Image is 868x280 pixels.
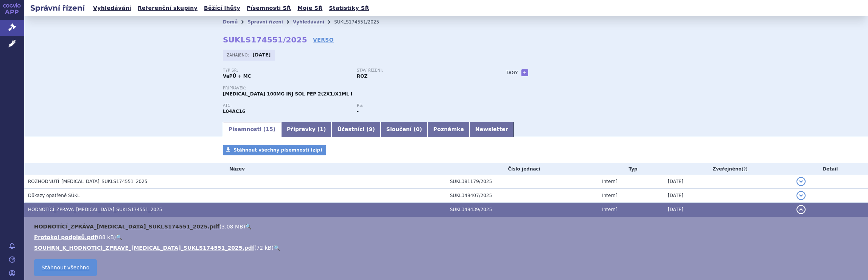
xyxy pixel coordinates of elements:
[470,122,514,137] a: Newsletter
[446,175,598,189] td: SUKL381179/2025
[28,193,80,198] span: Důkazy opatřené SÚKL
[223,122,281,137] a: Písemnosti (15)
[245,224,252,230] a: 🔍
[446,189,598,203] td: SUKL349407/2025
[233,147,322,153] span: Stáhnout všechny písemnosti (zip)
[223,91,352,97] span: [MEDICAL_DATA] 100MG INJ SOL PEP 2(2X1)X1ML I
[369,126,373,132] span: 9
[223,109,245,114] strong: GUSELKUMAB
[357,74,367,79] strong: ROZ
[416,126,420,132] span: 0
[334,16,389,28] li: SUKLS174551/2025
[446,163,598,175] th: Číslo jednací
[602,207,617,212] span: Interní
[34,259,97,276] a: Stáhnout všechno
[357,68,483,73] p: Stav řízení:
[281,122,331,137] a: Přípravky (1)
[266,126,273,132] span: 15
[796,177,806,186] button: detail
[742,167,748,172] abbr: (?)
[223,86,491,91] p: Přípravek:
[320,126,324,132] span: 1
[602,179,617,184] span: Interní
[357,109,359,114] strong: -
[253,52,271,58] strong: [DATE]
[664,163,793,175] th: Zveřejněno
[34,245,254,251] a: SOUHRN_K_HODNOTÍCÍ_ZPRÁVĚ_[MEDICAL_DATA]_SUKLS174551_2025.pdf
[521,69,528,76] a: +
[223,103,349,108] p: ATC:
[116,234,122,240] a: 🔍
[28,207,162,212] span: HODNOTÍCÍ_ZPRÁVA_TREMFYA_SUKLS174551_2025
[295,3,325,13] a: Moje SŘ
[446,203,598,217] td: SUKL349439/2025
[227,52,250,58] span: Zahájeno:
[91,3,134,13] a: Vyhledávání
[34,224,219,230] a: HODNOTÍCÍ_ZPRÁVA_[MEDICAL_DATA]_SUKLS174551_2025.pdf
[34,244,860,252] li: ( )
[34,233,860,241] li: ( )
[34,223,860,230] li: ( )
[135,3,200,13] a: Referenční skupiny
[331,122,380,137] a: Účastníci (9)
[223,145,326,155] a: Stáhnout všechny písemnosti (zip)
[256,245,271,251] span: 72 kB
[357,103,483,108] p: RS:
[796,205,806,214] button: detail
[293,19,324,25] a: Vyhledávání
[24,3,91,13] h2: Správní řízení
[664,175,793,189] td: [DATE]
[221,224,243,230] span: 3.08 MB
[428,122,470,137] a: Poznámka
[327,3,371,13] a: Statistiky SŘ
[223,35,307,44] strong: SUKLS174551/2025
[223,68,349,73] p: Typ SŘ:
[602,193,617,198] span: Interní
[796,191,806,200] button: detail
[664,203,793,217] td: [DATE]
[381,122,428,137] a: Sloučení (0)
[274,245,280,251] a: 🔍
[34,234,97,240] a: Protokol podpisů.pdf
[244,3,293,13] a: Písemnosti SŘ
[598,163,664,175] th: Typ
[247,19,283,25] a: Správní řízení
[664,189,793,203] td: [DATE]
[202,3,243,13] a: Běžící lhůty
[223,19,238,25] a: Domů
[506,68,518,77] h3: Tagy
[313,36,334,44] a: VERSO
[24,163,446,175] th: Název
[28,179,148,184] span: ROZHODNUTÍ_TREMFYA_SUKLS174551_2025
[223,74,251,79] strong: VaPÚ + MC
[99,234,114,240] span: 88 kB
